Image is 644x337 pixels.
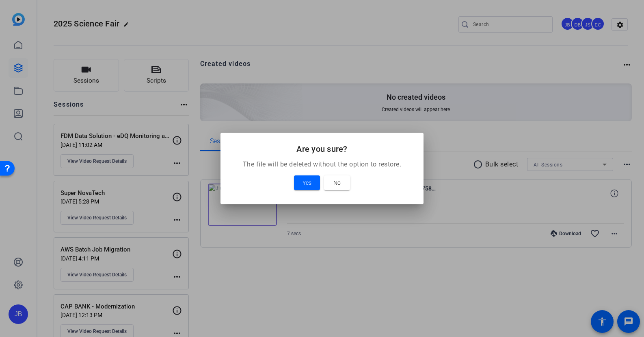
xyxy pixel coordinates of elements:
p: The file will be deleted without the option to restore. [230,160,414,169]
button: Yes [294,175,320,190]
button: No [324,175,350,190]
span: No [333,178,341,188]
h2: Are you sure? [230,142,414,155]
span: Yes [303,178,311,188]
